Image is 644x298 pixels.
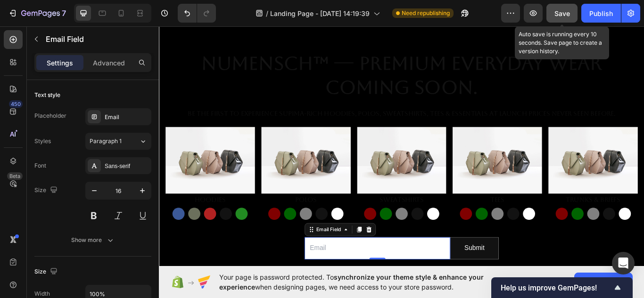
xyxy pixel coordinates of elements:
[52,214,66,228] button: Button
[201,214,215,228] button: Button
[499,214,513,228] button: Button
[89,214,103,228] button: Button
[105,113,149,121] div: Email
[194,61,372,87] strong: Coming Soon.
[313,214,327,228] button: Button
[589,8,613,18] div: Publish
[34,137,51,145] div: Styles
[8,199,111,212] p: Hoodies
[369,214,383,228] button: Button
[501,282,623,293] button: Show survey - Help us improve GemPages!
[34,266,59,278] div: Size
[9,100,23,108] div: 450
[34,91,60,99] div: Text style
[127,214,141,228] button: Button
[266,8,268,18] span: /
[536,214,550,228] button: Button
[455,199,557,212] p: Trunks & Briefs
[34,112,66,120] div: Placeholder
[7,172,23,180] div: Beta
[239,214,253,228] button: Button
[47,58,73,68] p: Settings
[146,214,160,228] button: Button
[8,98,557,112] p: Be the first to experience Supima-rich hoodies, polos, sweatshirts, tees & essentials at launch p...
[159,24,644,268] iframe: Design area
[71,214,85,228] button: Button
[481,214,495,228] button: Button
[34,290,50,298] div: Width
[34,161,46,170] div: Font
[178,4,216,23] div: Undo/Redo
[546,4,578,23] button: Save
[105,162,149,170] div: Sans-serif
[501,283,612,292] span: Help us improve GemPages!
[34,184,59,197] div: Size
[554,9,570,17] span: Save
[34,232,151,249] button: Show more
[182,214,197,228] button: Button
[219,273,484,291] span: synchronize your theme style & enhance your experience
[581,4,621,23] button: Publish
[574,273,633,291] button: Allow access
[462,214,477,228] button: Button
[85,133,151,150] button: Paragraph 1
[62,8,66,19] p: 7
[518,214,532,228] button: Button
[164,214,178,228] button: Button
[16,214,30,228] button: Button
[342,120,446,198] img: image_demo.jpg
[294,214,308,228] button: Button
[90,137,122,145] span: Paragraph 1
[343,199,446,212] p: Tees
[34,214,48,228] button: Button
[270,8,370,18] span: Landing Page - [DATE] 14:19:39
[406,214,420,228] button: Button
[170,249,339,274] input: Email
[8,31,558,89] h2: Rich Text Editor. Editing area: main
[93,58,125,68] p: Advanced
[4,4,70,23] button: 7
[46,33,148,45] p: Email Field
[8,32,557,89] p: NuMENSCH™ — Premium Everyday Wear
[388,214,402,228] button: Button
[119,120,223,198] img: image_demo.jpg
[356,255,380,268] div: Submit
[219,272,520,292] span: Your page is password protected. To when designing pages, we need access to your store password.
[351,214,365,228] button: Button
[257,214,272,228] button: Button
[8,120,112,198] img: image_demo.jpg
[612,252,635,274] div: Open Intercom Messenger
[231,120,335,198] img: image_demo.jpg
[120,199,223,212] p: Polos
[71,235,115,245] div: Show more
[232,199,334,212] p: Sweatshirts
[276,214,290,228] button: Button
[340,249,396,274] button: Submit
[424,214,438,228] button: Button
[182,235,214,244] div: Email Field
[454,120,558,198] img: image_demo.jpg
[402,9,450,17] span: Need republishing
